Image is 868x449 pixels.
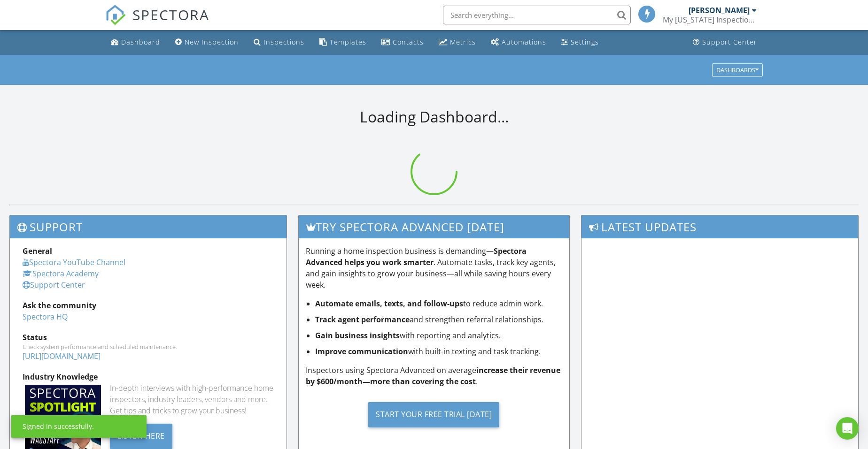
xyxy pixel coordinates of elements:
div: Inspections [263,38,304,46]
a: Support Center [689,34,761,51]
div: Dashboard [121,38,160,46]
div: Metrics [450,38,476,46]
p: Running a home inspection business is demanding— . Automate tasks, track key agents, and gain ins... [306,245,563,290]
div: Contacts [393,38,424,46]
a: Templates [316,34,370,51]
div: In-depth interviews with high-performance home inspectors, industry leaders, vendors and more. Ge... [110,382,273,416]
a: Spectora Academy [23,268,99,279]
li: with reporting and analytics. [315,330,563,341]
div: Start Your Free Trial [DATE] [368,402,499,427]
div: Settings [571,38,599,46]
button: Dashboards [712,63,763,76]
a: Listen Here [110,430,172,441]
div: My Florida Inspections & Construction [663,15,757,24]
div: Ask the community [23,300,274,311]
a: Settings [558,34,603,51]
div: Industry Knowledge [23,371,274,382]
a: Dashboard [107,34,164,51]
a: Spectora YouTube Channel [23,257,125,267]
a: [URL][DOMAIN_NAME] [23,351,101,361]
div: New Inspection [185,38,239,46]
div: Support Center [702,38,757,46]
h3: Try spectora advanced [DATE] [299,215,570,238]
div: Automations [502,38,546,46]
div: Signed in successfully. [23,422,94,431]
a: Support Center [23,280,85,290]
div: Status [23,332,274,343]
strong: General [23,246,52,256]
a: Inspections [250,34,308,51]
h3: Latest Updates [581,215,858,238]
a: New Inspection [171,34,242,51]
a: Spectora HQ [23,312,68,322]
li: to reduce admin work. [315,298,563,309]
a: Contacts [378,34,427,51]
div: [PERSON_NAME] [689,6,750,15]
a: SPECTORA [105,13,209,32]
div: Check system performance and scheduled maintenance. [23,343,274,350]
strong: Gain business insights [315,330,400,341]
strong: Improve communication [315,346,408,357]
input: Search everything... [443,6,631,24]
li: and strengthen referral relationships. [315,314,563,325]
img: The Best Home Inspection Software - Spectora [105,5,126,25]
strong: Track agent performance [315,314,410,325]
p: Inspectors using Spectora Advanced on average . [306,365,563,387]
a: Automations (Basic) [487,34,550,51]
div: Open Intercom Messenger [836,417,859,440]
strong: Spectora Advanced helps you work smarter [306,246,527,267]
li: with built-in texting and task tracking. [315,346,563,357]
strong: increase their revenue by $600/month—more than covering the cost [306,365,560,387]
strong: Automate emails, texts, and follow-ups [315,298,463,309]
div: Templates [330,38,366,46]
div: Dashboards [716,67,759,73]
a: Start Your Free Trial [DATE] [306,395,563,434]
span: SPECTORA [132,5,209,24]
h3: Support [10,215,287,238]
a: Metrics [435,34,480,51]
